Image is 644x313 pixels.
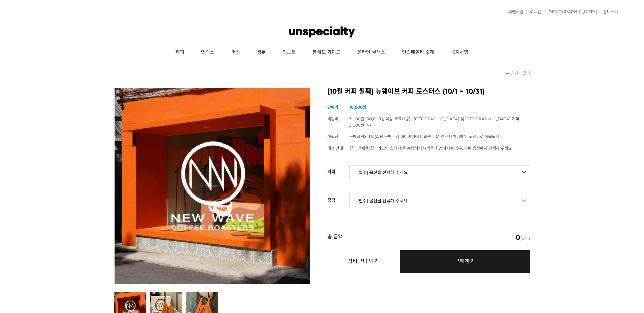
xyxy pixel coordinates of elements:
[327,116,338,121] span: 배송비
[327,134,338,139] span: 적립금
[544,10,597,14] a: [DEMOGRAPHIC_DATA]
[506,71,510,76] a: 홈
[327,234,343,241] strong: 총 금액
[274,44,304,61] a: 언노트
[167,44,193,61] a: 커피
[505,10,523,14] a: 회원가입
[349,146,513,151] span: 월픽 인쇄물(월픽카드와 스티커)을 수령하지 않기를 희망하시는 경우, 구매 옵션에서 선택해 주세요.
[443,44,477,61] a: 공지사항
[248,44,274,61] a: 생두
[349,44,393,61] a: 온라인 클래스
[304,44,349,61] a: 분쇄도 가이드
[114,88,310,284] img: [10월 커피 월픽] 뉴웨이브 커피 로스터스 (10/1 ~ 10/31)
[327,146,343,151] span: 배송 안내
[516,233,520,241] em: 0
[514,71,530,76] a: 커피 월픽
[331,250,396,273] button: 장바구니 담기
[349,105,366,110] strong: 16,000원
[223,44,248,61] a: 머신
[327,189,349,205] th: 중량
[193,44,223,61] a: 언럭스
[455,258,475,264] span: 구매하기
[400,250,530,273] a: 구매하기
[393,44,443,61] a: 언스페셜티 소개
[327,88,530,95] h2: [10월 커피 월픽] 뉴웨이브 커피 로스터스 (10/1 ~ 10/31)
[327,105,338,110] span: 판매가
[526,10,541,14] a: 로그인
[600,10,618,14] a: 장바구니
[349,134,504,139] span: 구매금액의 1% (회원 구매시) | 네이버페이 비회원 주문 건은 네이버페이 포인트로 적립됩니다.
[327,161,349,177] th: 커피
[516,234,530,241] span: (0개)
[349,116,519,128] span: 3,000원 (30,000원 이상 무료배송) | [GEOGRAPHIC_DATA] 및 [GEOGRAPHIC_DATA] 지역 3,000원 추가
[289,22,355,42] img: 언스페셜티 몰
